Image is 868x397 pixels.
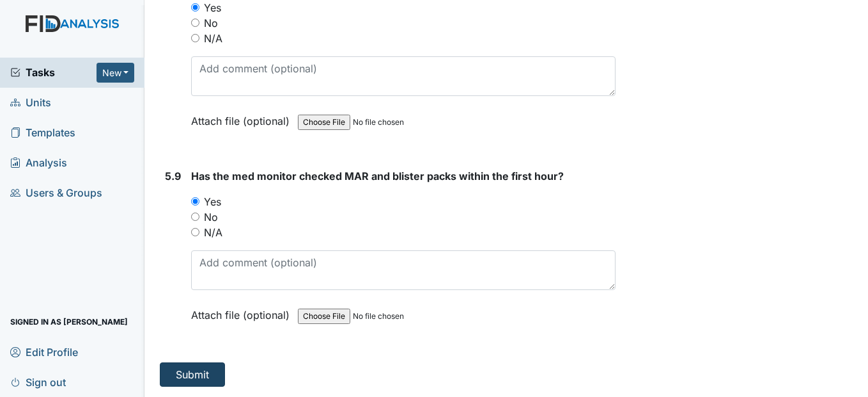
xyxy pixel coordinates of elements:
[10,312,128,332] span: Signed in as [PERSON_NAME]
[191,34,199,42] input: N/A
[160,362,225,387] button: Submit
[97,63,135,83] button: New
[191,228,199,236] input: N/A
[165,168,181,184] label: 5.9
[191,170,564,182] span: Has the med monitor checked MAR and blister packs within the first hour?
[10,372,66,392] span: Sign out
[191,19,199,27] input: No
[191,3,199,12] input: Yes
[191,106,295,129] label: Attach file (optional)
[10,342,78,362] span: Edit Profile
[204,209,218,225] label: No
[10,123,75,143] span: Templates
[191,213,199,221] input: No
[204,31,222,46] label: N/A
[204,225,222,240] label: N/A
[10,93,51,113] span: Units
[191,300,295,323] label: Attach file (optional)
[204,15,218,31] label: No
[191,197,199,206] input: Yes
[10,183,102,203] span: Users & Groups
[10,153,67,173] span: Analysis
[204,194,221,209] label: Yes
[10,65,97,80] a: Tasks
